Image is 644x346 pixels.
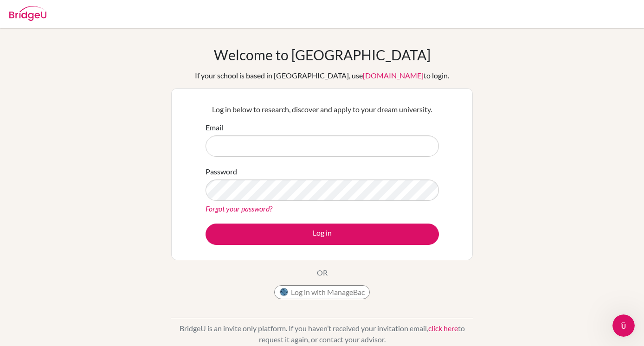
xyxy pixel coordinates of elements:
[171,323,473,345] p: BridgeU is an invite only platform. If you haven’t received your invitation email, to request it ...
[206,204,272,213] a: Forgot your password?
[363,71,424,80] a: [DOMAIN_NAME]
[206,166,237,177] label: Password
[274,285,370,299] button: Log in with ManageBac
[206,122,223,133] label: Email
[612,314,635,337] iframe: Intercom live chat
[206,224,439,245] button: Log in
[214,46,431,63] h1: Welcome to [GEOGRAPHIC_DATA]
[317,267,328,278] p: OR
[9,6,46,21] img: Bridge-U
[428,324,458,333] a: click here
[206,104,439,115] p: Log in below to research, discover and apply to your dream university.
[195,70,449,81] div: If your school is based in [GEOGRAPHIC_DATA], use to login.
